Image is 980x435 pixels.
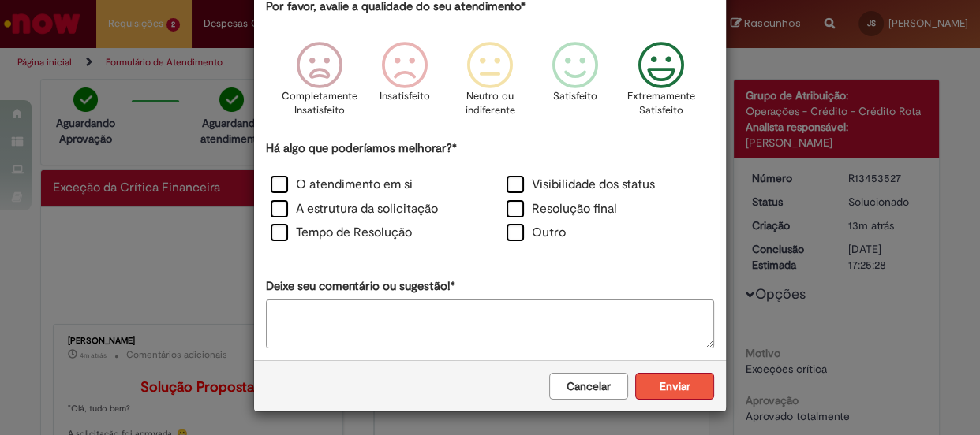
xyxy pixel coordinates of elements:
[271,224,412,242] label: Tempo de Resolução
[553,89,597,104] p: Satisfeito
[635,373,714,400] button: Enviar
[450,30,530,138] div: Neutro ou indiferente
[380,89,430,104] p: Insatisfeito
[507,176,655,194] label: Visibilidade dos status
[266,140,714,247] div: Há algo que poderíamos melhorar?*
[535,30,615,138] div: Satisfeito
[266,278,455,295] label: Deixe seu comentário ou sugestão!*
[627,89,694,118] p: Extremamente Satisfeito
[365,30,445,138] div: Insatisfeito
[271,176,413,194] label: O atendimento em si
[282,89,357,118] p: Completamente Insatisfeito
[271,200,438,218] label: A estrutura da solicitação
[549,373,628,400] button: Cancelar
[507,200,617,218] label: Resolução final
[462,89,518,118] p: Neutro ou indiferente
[620,30,701,138] div: Extremamente Satisfeito
[279,30,359,138] div: Completamente Insatisfeito
[507,224,566,242] label: Outro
